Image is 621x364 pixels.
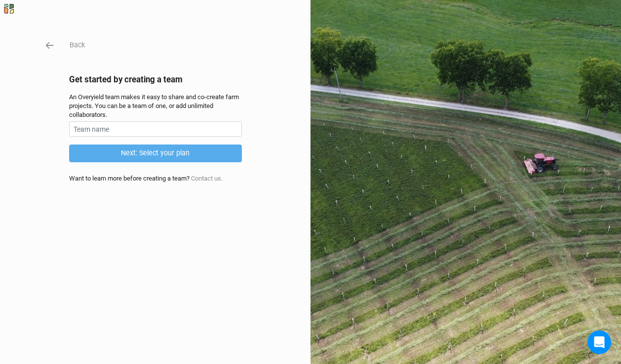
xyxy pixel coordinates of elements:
[69,39,85,51] button: Back
[69,145,242,162] button: Next: Select your plan
[69,93,242,120] div: An Overyield team makes it easy to share and co-create farm projects. You can be a team of one, o...
[587,330,611,354] div: Open Intercom Messenger
[191,175,223,182] a: Contact us.
[69,174,242,183] div: Want to learn more before creating a team?
[69,74,242,84] h2: Get started by creating a team
[69,121,242,137] input: Team name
